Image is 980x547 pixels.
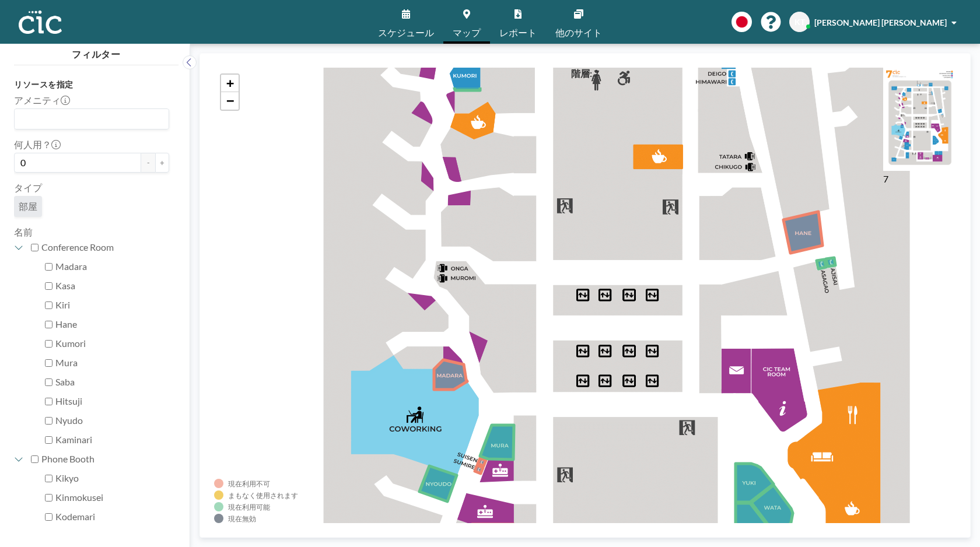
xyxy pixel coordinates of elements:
a: Zoom in [221,75,239,92]
label: Kasa [55,280,169,292]
label: 7 [883,173,888,184]
div: まもなく使用されます [228,491,298,500]
label: 何人用？ [14,139,61,150]
div: 現在利用不可 [228,479,270,488]
label: Kumori [55,338,169,349]
h4: 階層: 7 [571,68,599,79]
span: [PERSON_NAME] [PERSON_NAME] [814,17,947,27]
span: スケジュール [378,28,434,37]
label: Mura [55,357,169,369]
label: Nyudo [55,415,169,426]
span: − [226,93,234,108]
label: Kaminari [55,434,169,446]
span: レポート [499,28,537,37]
button: + [155,153,169,173]
h4: フィルター [14,44,178,60]
label: アメニティ [14,94,70,106]
label: Madara [55,261,169,272]
span: 他のサイト [555,28,602,37]
span: KT [794,17,805,27]
input: Search for option [16,111,162,127]
span: マップ [453,28,481,37]
label: Kodemari [55,511,169,523]
label: Phone Booth [41,453,169,465]
label: Kinmokusei [55,492,169,503]
button: - [141,153,155,173]
span: + [226,76,234,90]
span: 部屋 [19,201,37,212]
h3: リソースを指定 [14,79,169,90]
label: Hitsuji [55,395,169,407]
a: Zoom out [221,92,239,110]
label: Hane [55,318,169,330]
label: Conference Room [41,241,169,253]
div: Search for option [15,109,169,129]
img: organization-logo [19,10,62,34]
label: Kikyo [55,472,169,484]
div: 現在利用可能 [228,503,270,511]
img: e756fe08e05d43b3754d147caf3627ee.png [883,68,956,171]
label: 名前 [14,226,33,237]
label: Saba [55,376,169,388]
label: Kiri [55,299,169,311]
div: 現在無効 [228,514,256,523]
label: タイプ [14,182,42,194]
